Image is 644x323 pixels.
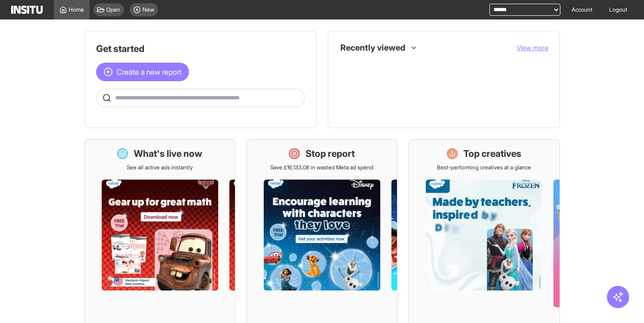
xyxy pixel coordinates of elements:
p: Save £16,133.08 in wasted Meta ad spend [270,164,373,171]
p: Best-performing creatives at a glance [437,164,531,171]
h1: Top creatives [463,147,521,160]
p: See all active ads instantly [127,164,193,171]
span: Create a new report [117,66,182,78]
button: View more [517,43,548,52]
span: New [143,6,154,13]
span: View more [517,44,548,52]
h1: Stop report [306,147,355,160]
span: Open [106,6,120,13]
span: Home [69,6,84,13]
img: Logo [11,6,43,14]
h1: What's live now [134,147,202,160]
button: Create a new report [96,63,189,81]
h1: Get started [96,42,305,55]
